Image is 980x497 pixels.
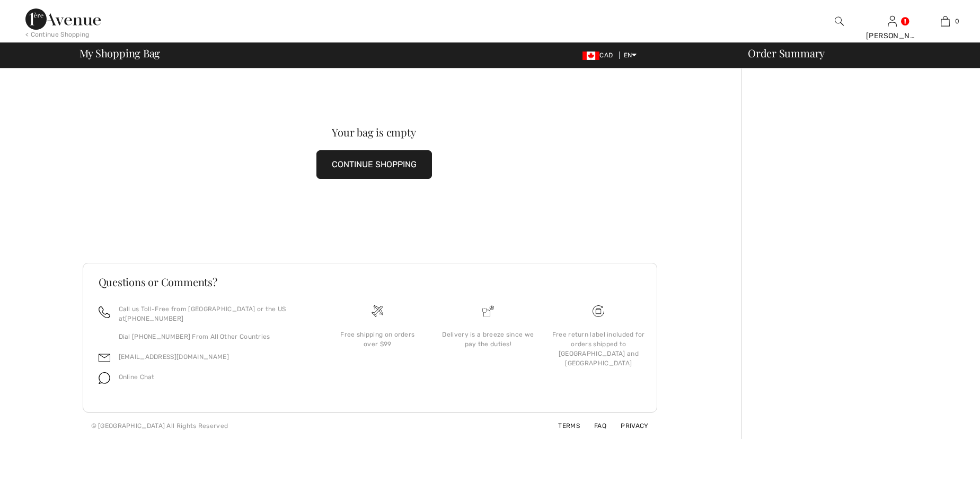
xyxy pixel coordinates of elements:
a: Sign In [888,16,897,26]
p: Dial [PHONE_NUMBER] From All Other Countries [119,332,310,341]
div: Order Summary [735,48,974,58]
div: © [GEOGRAPHIC_DATA] All Rights Reserved [91,421,228,431]
a: Terms [545,422,580,430]
a: [EMAIL_ADDRESS][DOMAIN_NAME] [119,353,229,361]
a: FAQ [581,422,606,430]
img: My Info [888,15,897,28]
a: [PHONE_NUMBER] [125,315,183,322]
div: Delivery is a breeze since we pay the duties! [442,330,535,349]
p: Call us Toll-Free from [GEOGRAPHIC_DATA] or the US at [119,304,310,323]
button: CONTINUE SHOPPING [316,150,432,179]
span: 0 [955,16,959,26]
img: Free shipping on orders over $99 [593,305,604,317]
img: call [99,306,110,318]
span: My Shopping Bag [80,48,161,58]
span: EN [624,52,637,59]
img: chat [99,372,110,384]
img: Free shipping on orders over $99 [372,305,383,317]
div: < Continue Shopping [25,30,90,39]
img: Delivery is a breeze since we pay the duties! [482,305,494,317]
a: 0 [919,15,971,28]
div: Your bag is empty [112,127,637,138]
img: Canadian Dollar [582,52,599,60]
div: [PERSON_NAME] [866,30,918,41]
div: Free return label included for orders shipped to [GEOGRAPHIC_DATA] and [GEOGRAPHIC_DATA] [552,330,645,368]
div: Free shipping on orders over $99 [331,330,424,349]
a: Privacy [608,422,648,430]
span: Online Chat [119,373,155,381]
img: email [99,352,110,364]
span: CAD [582,52,617,59]
img: 1ère Avenue [25,8,101,30]
img: search the website [835,15,844,28]
h3: Questions or Comments? [99,277,641,287]
img: My Bag [941,15,950,28]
